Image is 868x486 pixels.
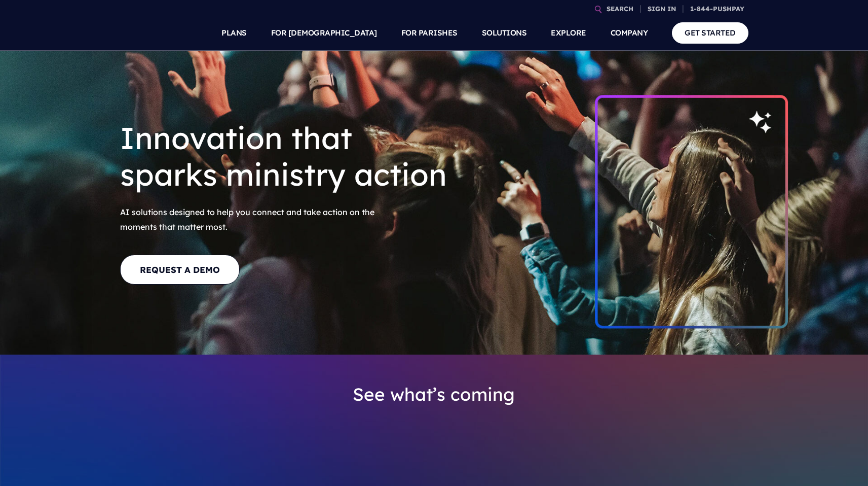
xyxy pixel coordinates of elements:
[401,15,458,51] a: FOR PARISHES
[221,15,247,51] a: PLANS
[120,112,455,201] h1: Innovation that sparks ministry action
[672,22,748,43] a: GET STARTED
[120,255,240,285] a: REQUEST A DEMO
[551,15,586,51] a: EXPLORE
[611,15,648,51] a: COMPANY
[482,15,527,51] a: SOLUTIONS
[120,205,404,234] span: AI solutions designed to help you connect and take action on the moments that matter most.
[271,15,377,51] a: FOR [DEMOGRAPHIC_DATA]
[233,375,635,414] h3: See what’s coming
